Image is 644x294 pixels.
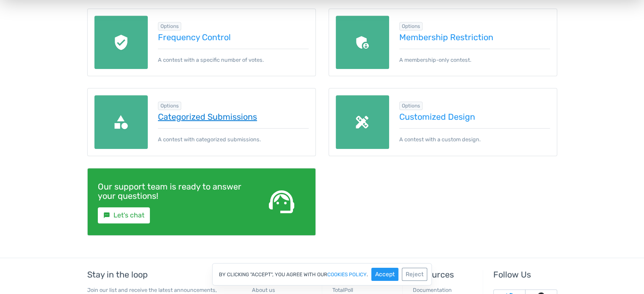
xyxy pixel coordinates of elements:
[94,95,148,149] img: categories.png
[371,268,398,281] button: Accept
[94,16,148,69] img: recaptcha.png
[399,33,550,42] a: Membership Restriction
[266,187,297,217] span: support_agent
[252,287,275,293] a: About us
[402,268,427,281] button: Reject
[158,112,309,121] a: Categorized Submissions
[399,128,550,143] p: A contest with a custom design.
[158,102,181,110] span: Browse all in Options
[336,95,390,149] img: custom-design.png
[327,272,367,277] a: cookies policy
[98,207,150,223] a: smsLet's chat
[399,49,550,64] p: A membership-only contest.
[399,102,423,110] span: Browse all in Options
[158,49,309,64] p: A contest with a specific number of votes.
[413,287,452,293] a: Documentation
[399,22,423,30] span: Browse all in Options
[158,128,309,143] p: A contest with categorized submissions.
[332,287,353,293] a: TotalPoll
[336,16,390,69] img: members-only.png
[399,112,550,121] a: Customized Design
[158,33,309,42] a: Frequency Control
[98,182,245,201] h4: Our support team is ready to answer your questions!
[212,263,432,286] div: By clicking "Accept", you agree with our .
[158,22,181,30] span: Browse all in Options
[103,212,110,219] small: sms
